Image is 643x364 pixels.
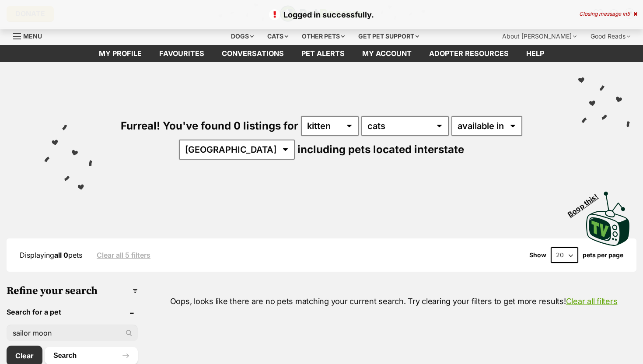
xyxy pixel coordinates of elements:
a: Help [517,45,553,62]
span: Boop this! [566,187,607,218]
div: About [PERSON_NAME] [496,28,583,45]
input: Toby [7,325,138,341]
span: including pets located interstate [297,143,464,156]
span: Furreal! You've found 0 listings for [121,119,298,132]
div: Good Reads [584,28,636,45]
a: Menu [13,28,48,43]
label: pets per page [583,252,623,259]
img: PetRescue TV logo [586,192,630,246]
a: Adopter resources [420,45,517,62]
h3: Refine your search [7,285,138,297]
span: Menu [23,32,42,40]
span: Show [529,252,546,259]
div: Dogs [225,28,260,45]
a: My account [353,45,420,62]
div: Other pets [296,28,351,45]
a: Pet alerts [293,45,353,62]
header: Search for a pet [7,308,138,316]
p: Oops, looks like there are no pets matching your current search. Try clearing your filters to get... [151,295,636,307]
a: My profile [90,45,150,62]
div: Get pet support [352,28,425,45]
div: Closing message in [579,11,637,17]
span: Displaying pets [20,251,82,259]
strong: all 0 [54,251,68,259]
div: Cats [261,28,294,45]
span: 5 [627,10,630,17]
a: conversations [213,45,293,62]
a: Clear all filters [566,297,618,306]
a: Boop this! [586,184,630,248]
a: Clear all 5 filters [97,251,150,259]
p: Logged in successfully. [9,9,634,21]
a: Favourites [150,45,213,62]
